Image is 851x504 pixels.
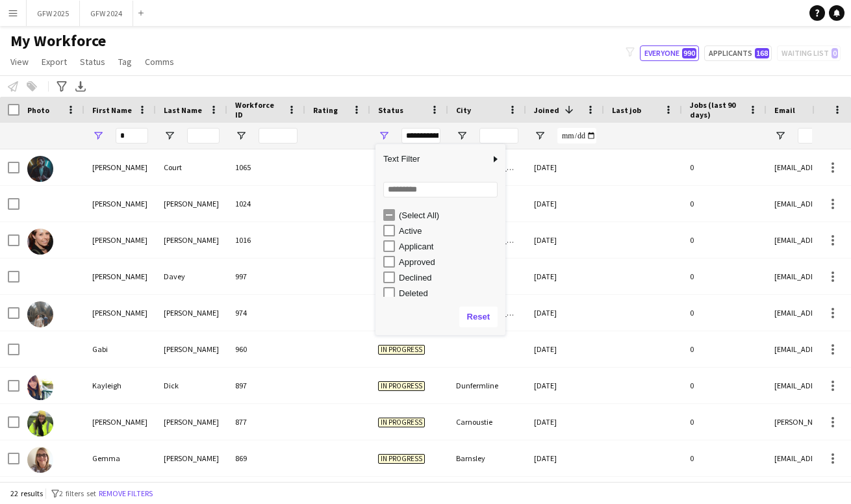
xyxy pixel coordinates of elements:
div: Gabi [84,331,156,367]
div: Davey [156,258,227,294]
div: Gemma [84,440,156,476]
button: Open Filter Menu [235,130,247,142]
span: Joined [534,105,559,115]
div: 1024 [227,186,305,221]
a: Tag [113,53,137,70]
input: Workforce ID Filter Input [259,128,298,144]
div: [DATE] [526,440,604,476]
div: 0 [682,258,767,294]
img: Gemma Newsome [27,447,53,473]
span: Last job [612,105,641,115]
div: Court [156,149,227,185]
a: Comms [140,53,179,70]
div: 1065 [227,149,305,185]
div: Carnoustie [448,404,526,440]
div: Approved [399,257,502,267]
span: View [10,56,29,68]
button: Everyone990 [640,45,699,61]
span: In progress [378,454,425,464]
span: Email [774,105,795,115]
input: Search filter values [383,182,498,197]
img: Gill McLeod [27,410,53,436]
span: My Workforce [10,31,106,51]
div: 974 [227,295,305,331]
div: Dick [156,368,227,403]
div: [DATE] [526,404,604,440]
img: Kayleigh Dick [27,374,53,400]
div: [PERSON_NAME] [84,404,156,440]
button: GFW 2025 [27,1,80,26]
span: City [456,105,471,115]
img: Craig Court [27,156,53,182]
button: GFW 2024 [80,1,133,26]
a: View [5,53,34,70]
div: Applicant [399,242,502,251]
button: Open Filter Menu [534,130,546,142]
button: Applicants168 [704,45,772,61]
div: [PERSON_NAME] [156,186,227,221]
div: [DATE] [526,368,604,403]
a: Export [36,53,72,70]
div: Column Filter [375,144,505,335]
span: Rating [313,105,338,115]
input: City Filter Input [479,128,518,144]
div: 960 [227,331,305,367]
img: Angela Jones [27,229,53,255]
div: Filter List [375,207,505,379]
div: [DATE] [526,258,604,294]
div: 0 [682,404,767,440]
div: 0 [682,331,767,367]
span: Comms [145,56,174,68]
div: Deleted [399,288,502,298]
div: [DATE] [526,331,604,367]
button: Open Filter Menu [164,130,175,142]
span: Export [42,56,67,68]
span: 2 filters set [59,488,96,498]
div: 1016 [227,222,305,258]
div: 0 [682,440,767,476]
div: [PERSON_NAME] [156,440,227,476]
div: 0 [682,186,767,221]
span: In progress [378,418,425,427]
div: Active [399,226,502,236]
app-action-btn: Advanced filters [54,79,70,94]
div: [PERSON_NAME] [84,258,156,294]
span: Text Filter [375,148,490,170]
a: Status [75,53,110,70]
span: In progress [378,345,425,355]
span: Status [80,56,105,68]
input: First Name Filter Input [116,128,148,144]
div: [PERSON_NAME] [156,331,227,367]
div: [DATE] [526,149,604,185]
button: Remove filters [96,486,155,501]
div: 997 [227,258,305,294]
div: Declined [399,273,502,283]
img: Megan Muir [27,301,53,327]
div: 869 [227,440,305,476]
div: [DATE] [526,295,604,331]
input: Joined Filter Input [557,128,596,144]
span: Last Name [164,105,202,115]
app-action-btn: Export XLSX [73,79,88,94]
span: 990 [682,48,696,58]
div: 0 [682,295,767,331]
button: Open Filter Menu [456,130,468,142]
span: First Name [92,105,132,115]
input: Last Name Filter Input [187,128,220,144]
span: In progress [378,381,425,391]
div: 0 [682,149,767,185]
div: Kayleigh [84,368,156,403]
div: [PERSON_NAME] [84,186,156,221]
div: Dunfermline [448,368,526,403]
div: 0 [682,368,767,403]
span: Status [378,105,403,115]
button: Open Filter Menu [378,130,390,142]
div: [PERSON_NAME] [84,149,156,185]
div: 877 [227,404,305,440]
div: [PERSON_NAME] [84,295,156,331]
span: 168 [755,48,769,58]
button: Open Filter Menu [774,130,786,142]
div: [DATE] [526,186,604,221]
div: 897 [227,368,305,403]
div: [PERSON_NAME] [84,222,156,258]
